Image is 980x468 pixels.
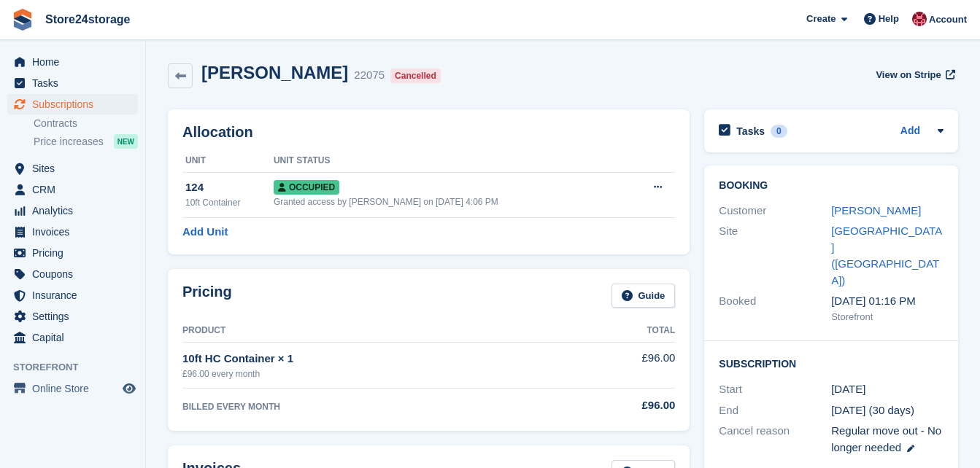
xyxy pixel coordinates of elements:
span: Insurance [32,285,120,305]
span: [DATE] (30 days) [831,404,914,416]
div: £96.00 every month [182,367,561,381]
span: Settings [32,306,120,327]
span: Subscriptions [32,94,120,114]
div: 22075 [354,67,385,84]
a: [GEOGRAPHIC_DATA] ([GEOGRAPHIC_DATA]) [831,225,942,286]
div: 124 [185,179,274,196]
div: Booked [719,293,831,324]
span: Help [879,12,899,26]
th: Unit Status [274,149,628,173]
a: menu [7,378,138,399]
th: Product [182,319,561,343]
a: View on Stripe [870,63,958,87]
a: menu [7,94,138,114]
a: menu [7,327,138,348]
a: Contracts [34,117,138,130]
a: Preview store [120,380,138,397]
h2: Booking [719,180,944,192]
span: Home [32,52,120,72]
div: BILLED EVERY MONTH [182,400,561,413]
a: menu [7,285,138,305]
span: Tasks [32,73,120,93]
span: Pricing [32,243,120,263]
a: menu [7,158,138,179]
span: Occupied [274,180,339,195]
span: Coupons [32,264,120,284]
a: [PERSON_NAME] [831,204,921,217]
div: £96.00 [561,397,676,414]
span: Capital [32,327,120,348]
span: Sites [32,158,120,179]
h2: Tasks [736,125,765,138]
a: Price increases NEW [34,133,138,149]
div: Cancel reason [719,423,831,456]
div: Cancelled [390,69,441,83]
div: 10ft Container [185,196,274,209]
a: Add [900,123,920,140]
span: Analytics [32,200,120,221]
span: Regular move out - No longer needed [831,424,941,453]
h2: Pricing [182,284,232,308]
a: Add Unit [182,224,228,241]
td: £96.00 [561,342,676,388]
span: Storefront [13,360,145,375]
h2: Subscription [719,356,944,370]
span: View on Stripe [876,68,941,82]
div: Granted access by [PERSON_NAME] on [DATE] 4:06 PM [274,195,628,208]
span: Account [929,12,967,27]
a: menu [7,200,138,221]
div: 10ft HC Container × 1 [182,351,561,367]
a: menu [7,179,138,200]
a: menu [7,73,138,93]
h2: [PERSON_NAME] [201,63,348,82]
div: Customer [719,203,831,219]
div: Site [719,223,831,289]
a: Guide [611,284,676,308]
div: [DATE] 01:16 PM [831,293,944,310]
a: menu [7,52,138,72]
a: Store24storage [39,7,136,31]
time: 2023-07-16 23:00:00 UTC [831,381,865,398]
div: End [719,402,831,419]
a: menu [7,306,138,327]
img: Mandy Huges [912,12,927,26]
div: Storefront [831,310,944,324]
span: Online Store [32,378,120,399]
div: NEW [114,134,138,149]
span: Invoices [32,222,120,242]
a: menu [7,222,138,242]
th: Total [561,319,676,343]
a: menu [7,243,138,263]
a: menu [7,264,138,284]
img: stora-icon-8386f47178a22dfd0bd8f6a31ec36ba5ce8667c1dd55bd0f319d3a0aa187defe.svg [12,9,34,31]
div: Start [719,381,831,398]
div: 0 [771,125,787,138]
span: CRM [32,179,120,200]
th: Unit [182,149,274,173]
span: Create [806,12,836,26]
h2: Allocation [182,124,675,141]
span: Price increases [34,135,104,149]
